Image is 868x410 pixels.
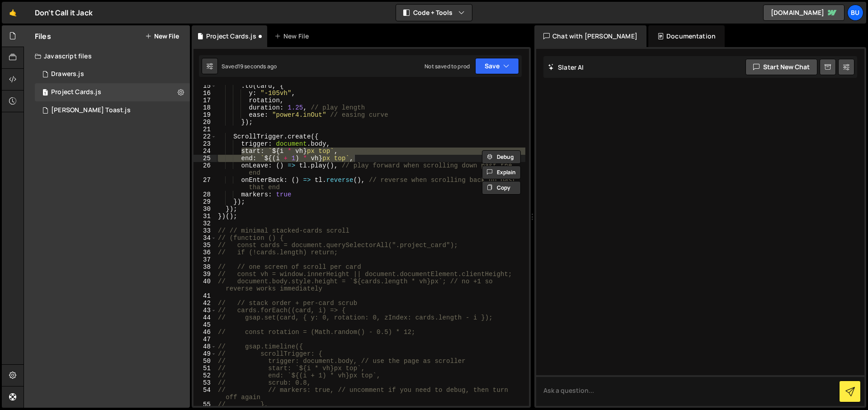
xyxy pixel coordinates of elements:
div: 30 [193,205,217,213]
div: 19 [193,111,217,119]
div: 17 [193,97,217,104]
div: 21 [193,126,217,133]
div: 43 [193,307,217,314]
div: 29 [193,198,217,205]
a: [DOMAIN_NAME] [763,5,844,21]
div: 38 [193,263,217,271]
div: Don't Call it Jack [35,7,93,18]
div: 48 [193,343,217,350]
div: 45 [193,321,217,329]
div: 16 [193,90,217,97]
div: 26 [193,162,217,176]
h2: Files [35,31,51,41]
h2: Slater AI [548,63,584,72]
div: 39 [193,271,217,278]
div: 23 [193,140,217,148]
span: 1 [42,90,48,97]
div: 37 [193,256,217,263]
div: 18 [193,104,217,111]
div: 47 [193,336,217,343]
div: 20 [193,119,217,126]
a: Bu [847,5,863,21]
div: Documentation [648,25,725,47]
div: 53 [193,379,217,386]
div: Saved [222,62,277,70]
div: 36 [193,249,217,256]
div: 25 [193,155,217,162]
div: 32 [193,220,217,227]
div: 52 [193,372,217,379]
div: 49 [193,350,217,358]
button: Code + Tools [396,5,472,21]
div: 50 [193,358,217,365]
div: New File [274,32,312,41]
div: 24 [193,148,217,155]
div: 35 [193,242,217,249]
div: 51 [193,365,217,372]
a: 🤙 [2,2,24,24]
div: 54 [193,386,217,401]
div: Chat with [PERSON_NAME] [534,25,646,47]
div: 16338/44175.js [35,65,190,83]
div: 46 [193,329,217,336]
div: Javascript files [24,47,190,65]
div: 34 [193,234,217,242]
div: Project Cards.js [206,32,256,41]
div: 16338/44169.js [35,101,190,119]
button: Start new chat [745,59,817,75]
div: 31 [193,213,217,220]
button: Save [475,58,519,74]
button: New File [145,33,179,40]
div: 40 [193,278,217,292]
button: Debug [482,150,521,164]
div: 28 [193,191,217,198]
div: 41 [193,292,217,300]
div: 42 [193,300,217,307]
div: Project Cards.js [51,88,101,96]
div: 15 [193,82,217,90]
div: 27 [193,176,217,191]
div: [PERSON_NAME] Toast.js [51,106,131,114]
div: Not saved to prod [425,62,470,70]
div: 44 [193,314,217,321]
div: 55 [193,401,217,408]
div: 33 [193,227,217,234]
div: 16338/44166.js [35,83,190,101]
div: Drawers.js [51,70,84,78]
button: Copy [482,181,521,195]
div: 19 seconds ago [238,62,277,70]
button: Explain [482,166,521,179]
div: 22 [193,133,217,140]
